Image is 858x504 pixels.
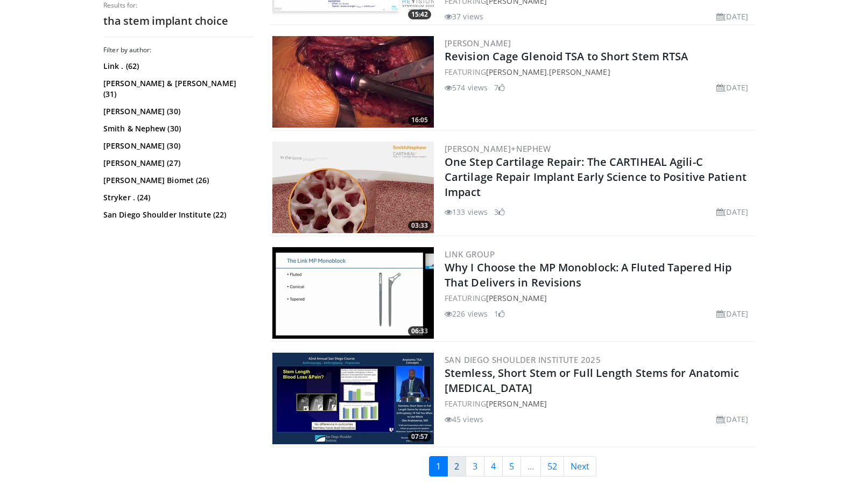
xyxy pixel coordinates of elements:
a: [PERSON_NAME] (27) [103,158,251,169]
a: 16:05 [272,36,434,128]
a: [PERSON_NAME] & [PERSON_NAME] (31) [103,78,251,100]
a: 3 [466,456,484,477]
li: [DATE] [716,206,748,218]
a: [PERSON_NAME] Biomet (26) [103,175,251,186]
img: f021a05b-62e6-4a34-b856-baa9a0bd3caa.300x170_q85_crop-smart_upscale.jpg [272,247,434,339]
span: 15:42 [408,10,431,19]
div: FEATURING [445,292,752,304]
a: Revision Cage Glenoid TSA to Short Stem RTSA [445,49,688,64]
a: [PERSON_NAME] [445,38,511,48]
li: 37 views [445,11,483,22]
span: 06:33 [408,326,431,336]
li: 133 views [445,206,488,218]
a: LINK Group [445,249,495,260]
li: [DATE] [716,82,748,93]
a: [PERSON_NAME] (30) [103,106,251,117]
li: 7 [494,82,505,93]
li: [DATE] [716,11,748,22]
li: 3 [494,206,505,218]
a: [PERSON_NAME]+Nephew [445,143,551,154]
a: Next [564,456,596,477]
h2: tha stem implant choice [103,14,254,28]
span: 16:05 [408,115,431,125]
img: c45df0a0-ad6f-4335-8fa1-b9fc8415102e.300x170_q85_crop-smart_upscale.jpg [272,353,434,444]
p: Results for: [103,1,254,10]
li: 1 [494,308,505,319]
a: 4 [484,456,503,477]
a: 2 [447,456,466,477]
a: [PERSON_NAME] [486,398,547,409]
li: [DATE] [716,414,748,425]
a: 1 [429,456,448,477]
nav: Search results pages [270,456,755,477]
div: FEATURING [445,398,752,409]
span: 07:57 [408,432,431,442]
a: San Diego Shoulder Institute 2025 [445,354,601,365]
a: Link . (62) [103,61,251,72]
a: Smith & Nephew (30) [103,123,251,134]
li: 574 views [445,82,488,93]
li: [DATE] [716,308,748,319]
a: 06:33 [272,247,434,339]
h3: Filter by author: [103,46,254,54]
a: 52 [540,456,564,477]
a: 03:33 [272,142,434,233]
a: San Diego Shoulder Institute (22) [103,209,251,220]
img: 781f413f-8da4-4df1-9ef9-bed9c2d6503b.300x170_q85_crop-smart_upscale.jpg [272,142,434,233]
div: FEATURING , [445,66,752,78]
a: 07:57 [272,353,434,444]
a: [PERSON_NAME] [486,67,547,77]
a: [PERSON_NAME] [486,293,547,303]
a: Stryker . (24) [103,192,251,203]
li: 45 views [445,414,483,425]
a: One Step Cartilage Repair: The CARTIHEAL Agili-C Cartilage Repair Implant Early Science to Positi... [445,155,747,199]
a: 5 [502,456,521,477]
span: 03:33 [408,221,431,230]
a: Stemless, Short Stem or Full Length Stems for Anatomic [MEDICAL_DATA] [445,366,739,395]
img: 128f0f91-a3fb-4dd1-8ef2-9037296054d7.300x170_q85_crop-smart_upscale.jpg [272,36,434,128]
a: [PERSON_NAME] [549,67,610,77]
li: 226 views [445,308,488,319]
a: [PERSON_NAME] (30) [103,141,251,151]
a: Why I Choose the MP Monoblock: A Fluted Tapered Hip That Delivers in Revisions [445,260,732,290]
